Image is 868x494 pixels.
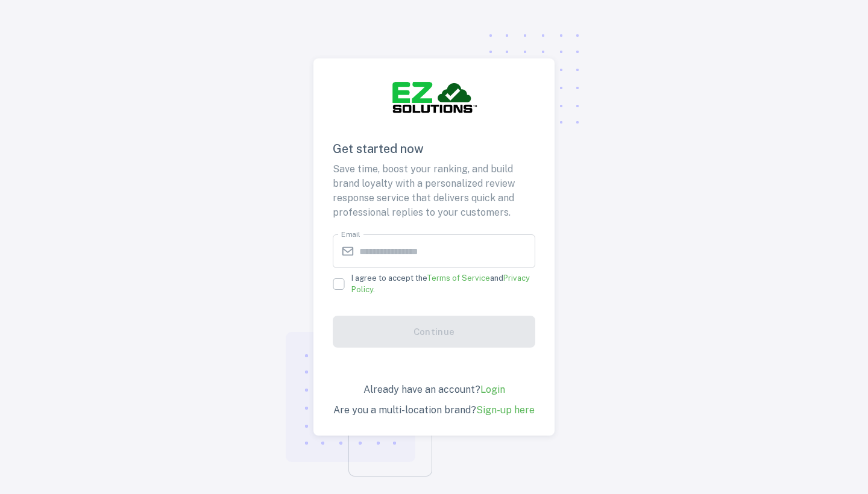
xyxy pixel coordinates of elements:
p: Save time, boost your ranking, and build brand loyalty with a personalized review response servic... [333,162,535,220]
p: Already have an account? [313,383,555,397]
a: Terms of Service [427,274,490,283]
label: Email [341,229,360,239]
a: Sign-up here [476,404,535,416]
span: I agree to accept the and . [351,272,535,296]
p: Are you a multi-location brand? [313,403,555,417]
a: Login [480,384,505,395]
img: ResponseScribe [389,78,479,116]
h6: Get started now [333,139,535,158]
